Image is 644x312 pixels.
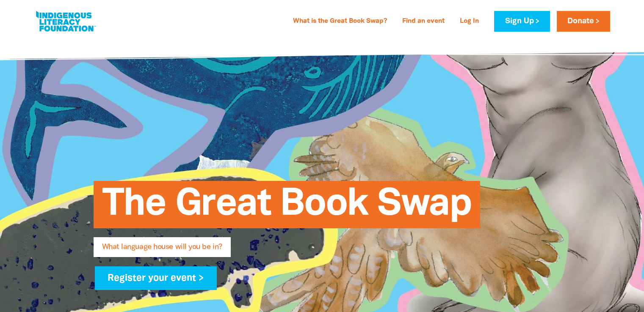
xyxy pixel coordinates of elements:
[557,11,610,32] a: Donate
[494,11,550,32] a: Sign Up
[102,187,472,228] span: The Great Book Swap
[288,15,392,28] a: What is the Great Book Swap?
[95,266,217,290] a: Register your event >
[102,244,222,257] span: What language house will you be in?
[455,15,484,28] a: Log In
[397,15,450,28] a: Find an event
